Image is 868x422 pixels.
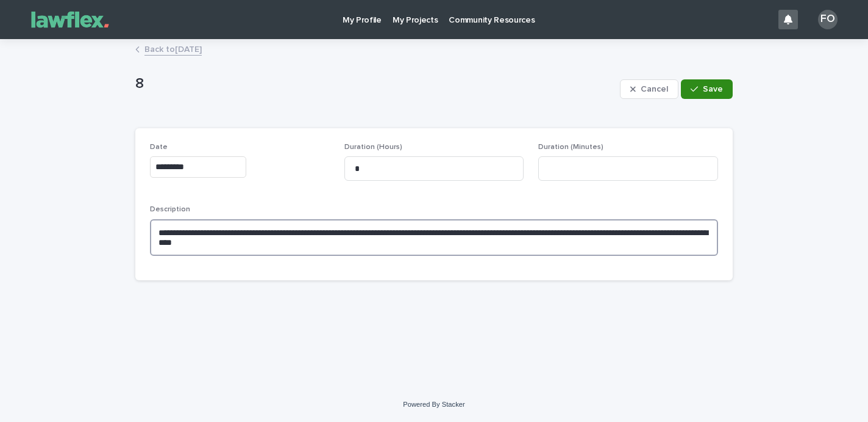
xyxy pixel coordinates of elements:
[144,42,202,56] a: Back to[DATE]
[150,206,190,213] span: Description
[681,79,733,99] button: Save
[135,75,615,93] p: 8
[344,144,402,151] span: Duration (Hours)
[150,144,168,151] span: Date
[818,10,838,29] div: FO
[403,401,464,408] a: Powered By Stacker
[24,7,116,32] img: Gnvw4qrBSHOAfo8VMhG6
[538,144,603,151] span: Duration (Minutes)
[620,79,678,99] button: Cancel
[641,85,668,93] span: Cancel
[703,85,723,93] span: Save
